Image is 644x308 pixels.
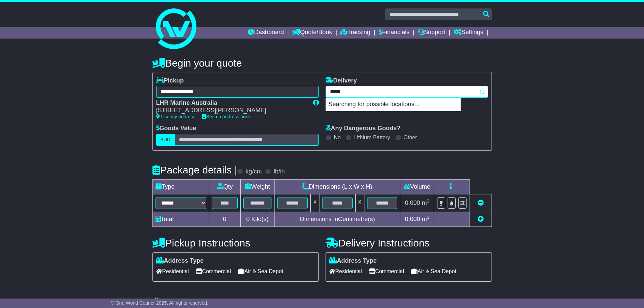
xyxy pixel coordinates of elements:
sup: 3 [427,198,430,204]
span: 0.000 [405,216,420,222]
span: Commercial [196,266,231,277]
td: Type [152,179,209,194]
sup: 3 [427,215,430,220]
td: x [311,194,319,212]
a: Search address book [202,114,251,119]
td: Kilo(s) [240,212,275,227]
a: Support [418,27,445,39]
label: Other [404,134,417,141]
td: Total [152,212,209,227]
label: kg/cm [245,168,262,175]
h4: Begin your quote [152,57,492,69]
td: x [355,194,364,212]
span: 0.000 [405,199,420,206]
span: m [422,199,430,206]
label: Goods Value [156,125,196,132]
a: Use my address [156,114,195,119]
span: © One World Courier 2025. All rights reserved. [111,300,209,306]
a: Tracking [340,27,370,39]
div: [STREET_ADDRESS][PERSON_NAME] [156,107,306,114]
span: 0 [246,216,249,222]
span: Air & Sea Depot [238,266,283,277]
a: Quote/Book [292,27,332,39]
h4: Pickup Instructions [152,237,319,248]
td: Weight [240,179,275,194]
a: Financials [379,27,409,39]
label: Delivery [326,77,357,85]
td: 0 [209,212,240,227]
h4: Delivery Instructions [326,237,492,248]
typeahead: Please provide city [326,86,488,98]
span: Residential [329,266,362,277]
label: Any Dangerous Goods? [326,125,401,132]
a: Add new item [478,216,484,222]
div: LHR Marine Australia [156,99,306,107]
h4: Warranty & Insurance [152,297,492,308]
label: AUD [156,134,175,146]
span: Commercial [369,266,404,277]
p: Searching for possible locations... [326,98,460,111]
label: No [334,134,341,141]
span: m [422,216,430,222]
label: lb/in [273,168,285,175]
td: Dimensions in Centimetre(s) [275,212,400,227]
h4: Package details | [152,164,237,175]
label: Address Type [156,257,204,265]
td: Dimensions (L x W x H) [275,179,400,194]
label: Pickup [156,77,184,85]
label: Address Type [329,257,377,265]
td: Qty [209,179,240,194]
a: Settings [454,27,483,39]
label: Lithium Battery [354,134,390,141]
td: Volume [400,179,434,194]
span: Residential [156,266,189,277]
span: Air & Sea Depot [411,266,456,277]
a: Dashboard [248,27,284,39]
a: Remove this item [478,199,484,206]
